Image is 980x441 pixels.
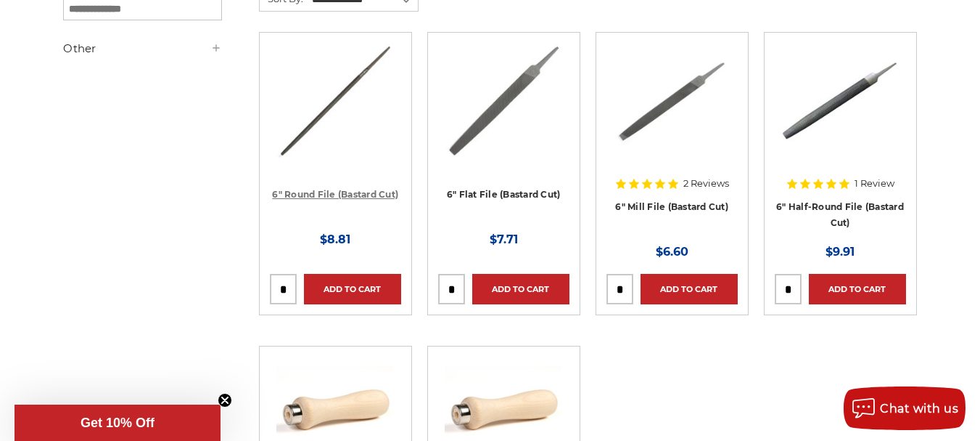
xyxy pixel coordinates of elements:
a: Add to Cart [304,274,401,304]
img: 6" Half round bastard file [782,43,898,159]
a: 6" Round File (Bastard Cut) [272,189,398,200]
a: Add to Cart [641,274,738,304]
span: 2 Reviews [683,179,729,188]
img: 6" Flat Bastard File [445,43,562,159]
a: 6" Half-Round File (Bastard Cut) [776,201,904,229]
a: Add to Cart [472,274,569,304]
a: 6 Inch Round File Bastard Cut, Double Cut [270,43,401,174]
span: $7.71 [490,232,518,246]
a: Add to Cart [809,274,906,304]
button: Chat with us [844,387,965,430]
a: 6" Flat File (Bastard Cut) [447,189,561,200]
span: Get 10% Off [81,416,155,430]
img: 6 Inch Round File Bastard Cut, Double Cut [276,43,394,159]
button: Close teaser [218,393,232,408]
span: $8.81 [320,232,350,246]
img: 6" Mill File Bastard Cut [614,43,730,159]
a: 6" Flat Bastard File [438,43,569,174]
span: Chat with us [880,402,958,416]
div: Get 10% OffClose teaser [15,405,221,441]
a: 6" Half round bastard file [775,43,906,174]
span: $9.91 [825,245,855,259]
h5: Other [63,40,221,57]
span: 1 Review [855,179,894,188]
a: 6" Mill File (Bastard Cut) [615,201,728,212]
a: 6" Mill File Bastard Cut [606,43,738,174]
span: $6.60 [656,245,688,259]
